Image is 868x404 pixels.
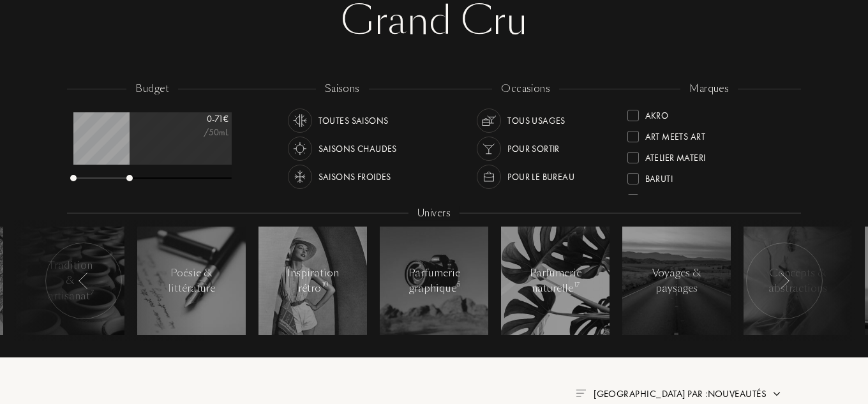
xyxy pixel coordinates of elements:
div: Saisons froides [318,165,391,189]
span: 10 [322,280,328,289]
div: Parfumerie graphique [407,266,461,296]
div: Univers [408,206,460,221]
img: usage_season_hot_white.svg [291,140,309,158]
img: filter_by.png [576,389,586,397]
img: usage_occasion_all_white.svg [480,112,498,130]
div: Tous usages [507,108,565,133]
div: Binet-Papillon [645,189,708,206]
img: arrow.png [772,389,782,399]
span: [GEOGRAPHIC_DATA] par : Nouveautés [594,387,767,400]
img: usage_occasion_party_white.svg [480,140,498,158]
div: saisons [316,82,369,96]
div: Saisons chaudes [318,137,397,161]
div: 0 - 71 € [165,112,228,126]
img: usage_season_cold_white.svg [291,168,309,186]
div: Art Meets Art [645,126,705,143]
div: occasions [492,82,559,96]
div: marques [680,82,738,96]
img: arr_left.svg [779,273,789,289]
img: usage_occasion_work_white.svg [480,168,498,186]
div: budget [126,82,178,96]
div: Voyages & paysages [650,266,704,296]
div: Toutes saisons [318,108,389,133]
div: Akro [645,105,669,122]
div: /50mL [165,126,228,139]
div: Pour le bureau [507,165,574,189]
img: arr_left.svg [79,273,89,289]
span: 17 [574,280,580,289]
div: Atelier Materi [645,147,706,164]
div: Baruti [645,168,673,185]
div: Parfumerie naturelle [528,266,583,296]
div: Inspiration rétro [286,266,340,296]
img: usage_season_average_white.svg [291,112,309,130]
span: 5 [457,280,460,289]
div: Pour sortir [507,137,560,161]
